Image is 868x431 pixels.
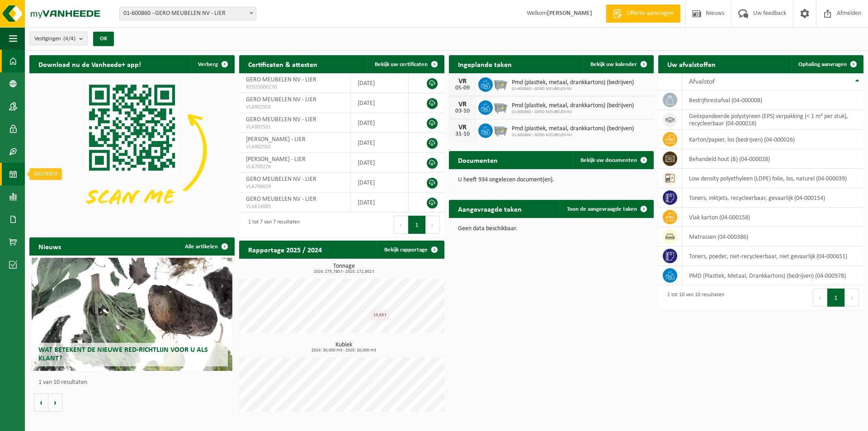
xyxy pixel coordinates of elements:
td: [DATE] [351,153,409,173]
span: RED25000170 [246,84,344,91]
a: Ophaling aanvragen [791,55,863,73]
span: GERO MEUBELEN NV - LIER [246,76,316,83]
button: OK [93,32,114,46]
h2: Download nu de Vanheede+ app! [29,55,150,73]
td: toners, inktjets, recycleerbaar, gevaarlijk (04-000154) [682,188,863,208]
p: U heeft 934 ongelezen document(en). [458,177,645,183]
td: matrassen (04-000386) [682,227,863,246]
img: WB-2500-GAL-GY-01 [493,99,508,114]
div: 1 tot 10 van 10 resultaten [663,288,724,308]
h2: Aangevraagde taken [449,200,531,218]
td: karton/papier, los (bedrijven) (04-000026) [682,130,863,149]
span: Verberg [198,62,218,67]
a: Alle artikelen [178,237,234,256]
span: VLA902503 [246,104,344,111]
div: VR [453,124,472,131]
h3: Kubiek [244,342,444,353]
button: Next [426,216,440,234]
a: Bekijk uw kalender [583,55,653,73]
p: 1 van 10 resultaten [38,379,230,386]
span: 2024: 275,780 t - 2025: 172,802 t [244,270,444,274]
button: Previous [813,289,827,307]
h2: Documenten [449,151,507,169]
h2: Uw afvalstoffen [658,55,725,73]
span: GERO MEUBELEN NV - LIER [246,196,316,203]
a: Wat betekent de nieuwe RED-richtlijn voor u als klant? [32,258,233,371]
td: PMD (Plastiek, Metaal, Drankkartons) (bedrijven) (04-000978) [682,266,863,285]
div: 1 tot 7 van 7 resultaten [244,215,300,235]
span: Bekijk uw kalender [590,62,637,67]
span: [PERSON_NAME] - LIER [246,136,306,143]
h3: Tonnage [244,263,444,274]
span: 01-600860 - GERO MEUBELEN NV [512,109,634,115]
h2: Rapportage 2025 / 2024 [239,241,331,258]
span: 01-600860 - GERO MEUBELEN NV - LIER [119,7,256,20]
h2: Ingeplande taken [449,55,521,73]
button: 1 [408,216,426,234]
button: Vorige [34,393,48,412]
span: 01-600860 - GERO MEUBELEN NV - LIER [120,7,256,20]
a: Bekijk uw documenten [573,151,653,169]
div: 03-10 [453,108,472,114]
count: (4/4) [63,36,75,42]
span: Wat betekent de nieuwe RED-richtlijn voor u als klant? [38,346,208,362]
span: 2024: 30,000 m3 - 2025: 20,000 m3 [244,348,444,353]
button: Previous [394,216,408,234]
span: Bekijk uw certificaten [375,62,428,67]
span: GERO MEUBELEN NV - LIER [246,96,316,103]
h2: Nieuws [29,237,70,255]
span: VLA902502 [246,143,344,151]
span: Pmd (plastiek, metaal, drankkartons) (bedrijven) [512,102,634,109]
div: 31-10 [453,131,472,137]
span: VLA709274 [246,163,344,171]
button: 1 [827,289,845,307]
td: [DATE] [351,93,409,113]
a: Offerte aanvragen [606,5,680,23]
div: VR [453,101,472,108]
span: GERO MEUBELEN NV - LIER [246,176,316,183]
span: Toon de aangevraagde taken [567,206,637,212]
td: [DATE] [351,133,409,153]
img: WB-2500-GAL-GY-01 [493,122,508,137]
td: [DATE] [351,173,409,193]
img: Download de VHEPlus App [29,73,235,227]
div: VR [453,78,472,85]
span: 01-600860 - GERO MEUBELEN NV [512,86,634,92]
span: Pmd (plastiek, metaal, drankkartons) (bedrijven) [512,79,634,86]
span: Bekijk uw documenten [580,157,637,163]
td: bedrijfsrestafval (04-000008) [682,90,863,110]
span: VLA614083 [246,203,344,210]
span: 01-600860 - GERO MEUBELEN NV [512,133,634,138]
a: Bekijk uw certificaten [368,55,443,73]
div: 05-09 [453,85,472,91]
td: behandeld hout (B) (04-000028) [682,149,863,169]
td: low density polyethyleen (LDPE) folie, los, naturel (04-000039) [682,169,863,188]
td: vlak karton (04-000158) [682,208,863,227]
a: Toon de aangevraagde taken [560,200,653,218]
strong: [PERSON_NAME] [547,10,592,17]
img: WB-2500-GAL-GY-01 [493,76,508,91]
button: Next [845,289,859,307]
span: Offerte aanvragen [624,9,676,18]
td: [DATE] [351,193,409,213]
span: Pmd (plastiek, metaal, drankkartons) (bedrijven) [512,125,634,133]
td: geëxpandeerde polystyreen (EPS) verpakking (< 1 m² per stuk), recycleerbaar (04-000018) [682,110,863,130]
p: Geen data beschikbaar. [458,226,645,232]
a: Bekijk rapportage [377,241,443,259]
button: Volgende [48,393,62,412]
td: toners, poeder, niet-recycleerbaar, niet gevaarlijk (04-000651) [682,246,863,266]
span: VLA902501 [246,123,344,131]
button: Vestigingen(4/4) [29,32,88,45]
h2: Certificaten & attesten [239,55,326,73]
span: VLA700659 [246,183,344,190]
button: Verberg [191,55,234,73]
td: [DATE] [351,113,409,133]
span: GERO MEUBELEN NV - LIER [246,116,316,123]
span: Ophaling aanvragen [798,62,847,67]
div: 15,63 t [371,310,389,320]
span: Vestigingen [34,32,75,46]
span: Afvalstof [689,78,715,85]
td: [DATE] [351,73,409,93]
span: [PERSON_NAME] - LIER [246,156,306,163]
